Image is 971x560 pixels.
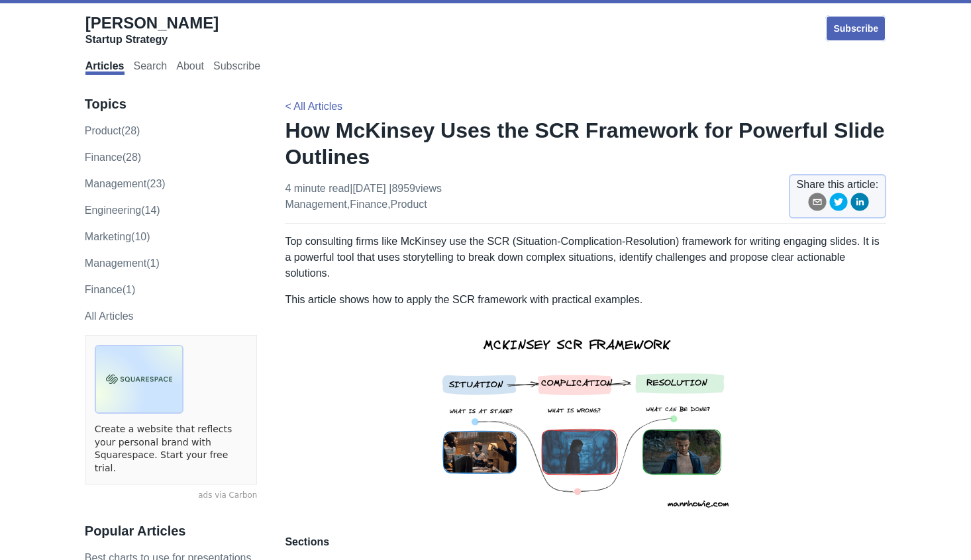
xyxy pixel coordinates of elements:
a: About [176,60,204,75]
a: management [285,199,346,210]
p: 4 minute read | [DATE] , , [285,181,442,212]
button: email [808,193,827,216]
a: ads via Carbon [85,490,258,502]
a: Subscribe [825,15,886,42]
p: Top consulting firms like McKinsey use the SCR (Situation-Complication-Resolution) framework for ... [285,234,886,281]
a: product(28) [85,125,140,136]
a: product [391,199,427,210]
a: Articles [85,60,125,75]
a: Subscribe [213,60,260,75]
div: Startup Strategy [85,33,219,46]
strong: Sections [285,536,329,547]
img: mckinsey scr framework [423,318,748,524]
span: [PERSON_NAME] [85,14,219,32]
a: Finance(1) [85,284,135,295]
img: ads via Carbon [95,345,183,414]
a: finance(28) [85,152,141,163]
span: | 8959 views [389,183,442,194]
span: Share this article: [797,177,879,193]
h1: How McKinsey Uses the SCR Framework for Powerful Slide Outlines [285,117,886,170]
a: finance [350,199,387,210]
button: linkedin [850,193,869,216]
a: engineering(14) [85,205,160,216]
a: marketing(10) [85,231,150,242]
a: Search [134,60,168,75]
a: < All Articles [285,101,342,112]
p: This article shows how to apply the SCR framework with practical examples. [285,292,886,308]
a: Create a website that reflects your personal brand with Squarespace. Start your free trial. [95,423,248,475]
a: management(23) [85,178,166,189]
a: Management(1) [85,257,160,269]
button: twitter [829,193,848,216]
h3: Popular Articles [85,523,258,539]
a: All Articles [85,310,134,322]
h3: Topics [85,96,258,113]
a: [PERSON_NAME]Startup Strategy [85,13,219,46]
